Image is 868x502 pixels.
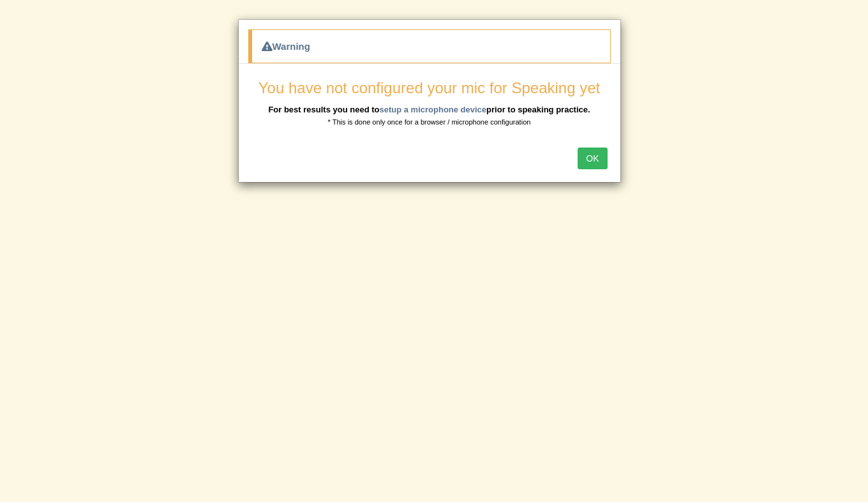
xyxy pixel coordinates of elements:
[258,79,600,96] span: You have not configured your mic for Speaking yet
[328,118,531,126] small: * This is done only once for a browser / microphone configuration
[248,29,611,63] div: Warning
[268,105,590,114] b: For best results you need to prior to speaking practice.
[379,105,486,114] a: setup a microphone device
[578,148,607,169] button: OK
